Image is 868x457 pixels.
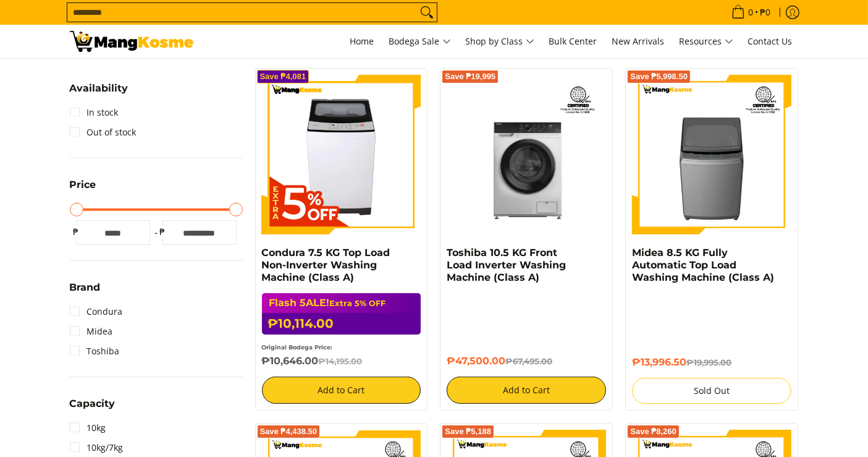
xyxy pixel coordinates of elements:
img: Washing Machines l Mang Kosme: Home Appliances Warehouse Sale Partner [70,31,193,52]
span: Bodega Sale [389,34,451,49]
h6: ₱10,114.00 [262,313,421,335]
span: Capacity [70,399,116,409]
span: Price [70,180,96,190]
img: Midea 8.5 KG Fully Automatic Top Load Washing Machine (Class A) [632,75,791,234]
del: ₱14,195.00 [319,356,363,366]
span: Resources [680,34,733,49]
a: New Arrivals [606,25,671,58]
del: ₱19,995.00 [686,357,731,367]
a: Condura 7.5 KG Top Load Non-Inverter Washing Machine (Class A) [262,247,390,283]
img: Condura 7.5 KG Top Load Non-Inverter Washing Machine (Class A) [262,75,421,234]
span: Save ₱19,995 [445,73,495,80]
span: Save ₱4,081 [260,73,306,80]
img: Toshiba 10.5 KG Front Load Inverter Washing Machine (Class A) [447,75,606,234]
span: New Arrivals [612,35,665,47]
span: Save ₱5,998.50 [630,73,688,80]
summary: Open [70,180,96,199]
span: Save ₱4,438.50 [260,428,318,435]
span: Brand [70,283,101,293]
small: Original Bodega Price: [262,344,333,351]
h6: ₱10,646.00 [262,355,421,367]
a: In stock [70,103,119,122]
summary: Open [70,399,116,418]
a: Bodega Sale [383,25,457,58]
h6: ₱13,996.50 [632,356,791,369]
span: Save ₱8,260 [630,428,676,435]
a: Shop by Class [460,25,541,58]
button: Sold Out [632,378,791,404]
span: 0 [747,8,756,17]
summary: Open [70,283,101,302]
a: Bulk Center [543,25,604,58]
span: Save ₱5,188 [445,428,491,435]
span: ₱ [70,226,82,238]
button: Add to Cart [447,377,606,404]
a: Condura [70,302,123,322]
h6: ₱47,500.00 [447,355,606,367]
a: Midea [70,322,113,341]
a: Midea 8.5 KG Fully Automatic Top Load Washing Machine (Class A) [632,247,774,283]
a: Out of stock [70,122,137,142]
a: Resources [673,25,739,58]
nav: Main Menu [206,25,799,58]
span: Contact Us [748,35,793,47]
button: Search [417,3,437,22]
del: ₱67,495.00 [505,356,552,366]
summary: Open [70,83,129,103]
span: Shop by Class [466,34,534,49]
span: Home [350,35,374,47]
span: • [728,6,775,19]
span: Availability [70,83,129,93]
a: Toshiba 10.5 KG Front Load Inverter Washing Machine (Class A) [447,247,566,283]
button: Add to Cart [262,377,421,404]
a: Contact Us [742,25,799,58]
span: ₱ [156,226,169,238]
a: Home [344,25,381,58]
span: Bulk Center [549,35,597,47]
span: ₱0 [759,8,773,17]
a: Toshiba [70,341,120,361]
a: 10kg [70,418,106,438]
